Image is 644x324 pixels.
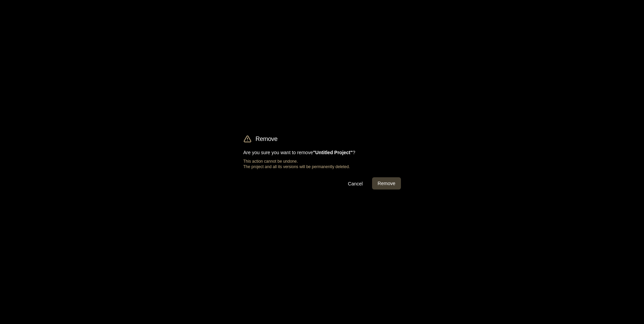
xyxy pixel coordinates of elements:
[343,178,368,190] button: Cancel
[372,177,401,190] button: Remove
[243,159,401,164] p: This action cannot be undone.
[243,149,401,156] p: Are you sure you want to remove ?
[243,164,401,169] p: The project and all its versions will be permanently deleted.
[313,150,353,155] strong: " Untitled Project "
[256,134,278,144] h3: Remove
